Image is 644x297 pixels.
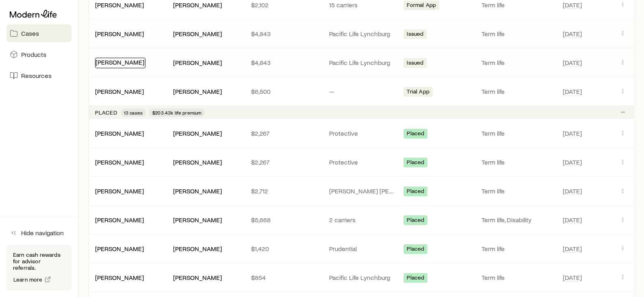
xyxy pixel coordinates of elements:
a: Resources [7,67,72,85]
a: [PERSON_NAME] [95,158,144,166]
p: $2,102 [251,1,316,9]
p: $2,267 [251,158,316,166]
p: Pacific Life Lynchburg [329,59,394,67]
div: [PERSON_NAME] [173,1,222,9]
p: Term life [481,273,553,282]
p: Prudential [329,245,394,253]
p: Pacific Life Lynchburg [329,30,394,38]
span: Trial App [407,88,429,97]
p: Placed [95,109,117,116]
p: $4,843 [251,30,316,38]
a: [PERSON_NAME] [95,273,144,281]
span: [DATE] [563,129,582,137]
span: Placed [407,159,424,167]
div: [PERSON_NAME] [173,187,222,195]
a: Products [7,46,72,63]
span: Placed [407,188,424,196]
p: Term life, Disability [481,216,553,224]
p: Earn cash rewards for advisor referrals. [13,251,65,271]
div: [PERSON_NAME] [95,158,144,167]
a: [PERSON_NAME] [95,1,144,9]
span: Issued [407,59,423,68]
div: [PERSON_NAME] [173,129,222,138]
p: Term life [481,158,553,166]
span: [DATE] [563,273,582,282]
div: [PERSON_NAME] [95,30,144,38]
div: [PERSON_NAME] [95,187,144,195]
p: $5,668 [251,216,316,224]
span: Resources [21,72,52,80]
button: Hide navigation [7,224,72,242]
span: [DATE] [563,1,582,9]
p: Term life [481,59,553,67]
p: 15 carriers [329,1,394,9]
p: Protective [329,158,394,166]
p: $2,267 [251,129,316,137]
a: Cases [7,24,72,42]
span: Cases [21,29,39,37]
div: [PERSON_NAME] [173,245,222,253]
span: [DATE] [563,87,582,95]
p: $4,843 [251,59,316,67]
a: [PERSON_NAME] [95,216,144,223]
p: $6,500 [251,87,316,95]
p: Term life [481,1,553,9]
div: [PERSON_NAME] [173,273,222,282]
span: [DATE] [563,187,582,195]
p: Term life [481,187,553,195]
a: [PERSON_NAME] [95,87,144,95]
div: [PERSON_NAME] [95,58,145,68]
a: [PERSON_NAME] [95,58,144,66]
div: [PERSON_NAME] [95,216,144,224]
p: Term life [481,245,553,253]
div: [PERSON_NAME] [173,30,222,38]
span: Formal App [407,2,436,10]
p: Term life [481,129,553,137]
a: [PERSON_NAME] [95,30,144,37]
p: $1,420 [251,245,316,253]
span: Hide navigation [21,229,64,237]
div: [PERSON_NAME] [95,1,144,9]
div: [PERSON_NAME] [95,245,144,253]
span: 13 cases [124,109,143,116]
span: Placed [407,245,424,254]
p: — [329,87,394,95]
div: [PERSON_NAME] [95,87,144,96]
div: [PERSON_NAME] [95,129,144,138]
span: Placed [407,274,424,283]
p: [PERSON_NAME] [PERSON_NAME] [329,187,394,195]
div: [PERSON_NAME] [173,87,222,96]
div: [PERSON_NAME] [95,273,144,282]
div: [PERSON_NAME] [173,59,222,67]
div: [PERSON_NAME] [173,216,222,224]
span: [DATE] [563,59,582,67]
a: [PERSON_NAME] [95,245,144,252]
p: Term life [481,87,553,95]
p: Pacific Life Lynchburg [329,273,394,282]
span: Issued [407,30,423,39]
div: Earn cash rewards for advisor referrals.Learn more [7,245,72,290]
span: [DATE] [563,158,582,166]
p: 2 carriers [329,216,394,224]
div: [PERSON_NAME] [173,158,222,167]
span: Placed [407,130,424,139]
span: Placed [407,217,424,225]
span: Products [21,50,46,59]
p: $854 [251,273,316,282]
a: [PERSON_NAME] [95,187,144,195]
span: [DATE] [563,30,582,38]
p: Protective [329,129,394,137]
p: $2,712 [251,187,316,195]
span: [DATE] [563,245,582,253]
span: Learn more [13,277,43,282]
a: [PERSON_NAME] [95,129,144,137]
span: $203.43k life premium [152,109,202,116]
p: Term life [481,30,553,38]
span: [DATE] [563,216,582,224]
